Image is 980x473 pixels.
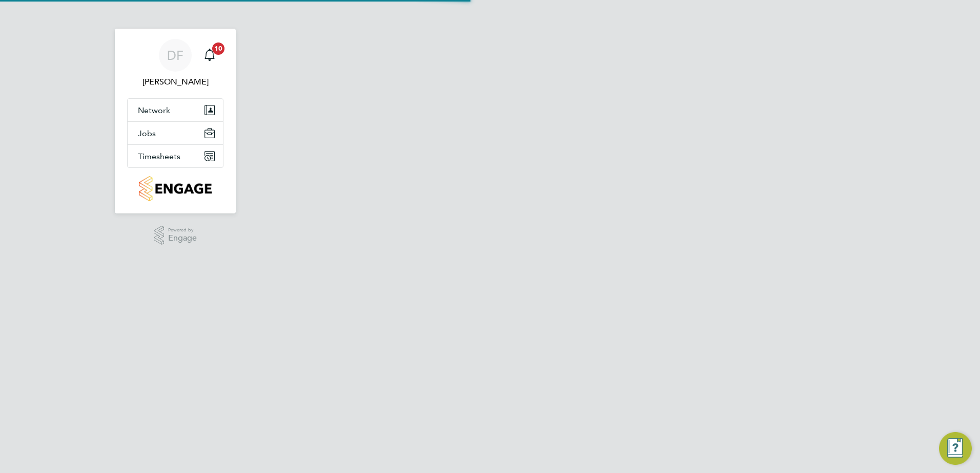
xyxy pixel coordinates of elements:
[168,226,197,234] span: Powered by
[199,39,220,72] a: 10
[138,128,156,138] span: Jobs
[128,122,223,144] button: Jobs
[138,105,170,115] span: Network
[128,99,223,121] button: Network
[154,226,197,245] a: Powered byEngage
[139,176,211,201] img: countryside-properties-logo-retina.png
[168,234,197,243] span: Engage
[212,42,224,55] span: 10
[127,176,223,201] a: Go to home page
[138,152,180,161] span: Timesheets
[127,76,223,88] span: Dean Fox
[127,39,223,88] a: DF[PERSON_NAME]
[939,432,972,465] button: Engage Resource Center
[167,49,183,62] span: DF
[128,145,223,167] button: Timesheets
[115,29,236,213] nav: Main navigation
